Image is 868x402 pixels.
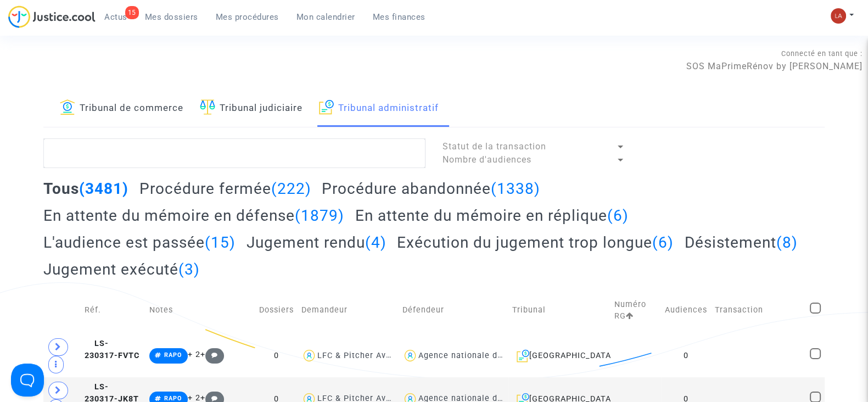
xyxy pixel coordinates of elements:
span: Nombre d'audiences [442,154,531,165]
a: Mes procédures [207,9,288,25]
td: 0 [255,334,298,377]
span: RAPO [164,351,182,359]
h2: Exécution du jugement trop longue [397,233,674,252]
a: Mon calendrier [288,9,364,25]
span: Mes dossiers [145,12,198,22]
h2: Tous [43,179,128,198]
img: icon-faciliter-sm.svg [200,99,215,115]
span: (1879) [295,206,344,225]
iframe: Help Scout Beacon - Open [11,364,44,397]
h2: En attente du mémoire en défense [43,206,344,225]
span: (8) [776,233,798,252]
td: Tribunal [508,287,611,334]
span: Statut de la transaction [442,141,546,152]
span: (1338) [491,180,540,198]
span: (4) [365,233,387,252]
td: Dossiers [255,287,298,334]
td: Réf. [81,287,145,334]
span: + 2 [188,350,200,359]
span: RAPO [164,395,182,402]
span: (3) [178,260,200,278]
td: Notes [145,287,255,334]
td: Audiences [661,287,711,334]
div: [GEOGRAPHIC_DATA] [512,349,607,362]
a: Tribunal administratif [319,90,439,127]
span: (222) [271,180,311,198]
h2: Désistement [685,233,798,252]
img: icon-banque.svg [60,99,75,115]
span: LS-230317-FVTC [85,339,139,360]
div: Agence nationale de l'habitat [418,351,539,360]
a: Mes finances [364,9,434,25]
div: 15 [125,6,139,19]
span: (15) [205,233,236,252]
h2: Jugement exécuté [43,260,200,279]
h2: Procédure abandonnée [322,179,540,198]
span: (6) [607,206,629,225]
span: Mon calendrier [296,12,355,22]
span: (3481) [79,180,128,198]
a: 15Actus [96,9,136,25]
a: Tribunal de commerce [60,90,183,127]
span: Connecté en tant que : [781,49,863,58]
span: Mes procédures [216,12,279,22]
h2: L'audience est passée [43,233,236,252]
td: Défendeur [399,287,508,334]
td: Numéro RG [611,287,661,334]
img: jc-logo.svg [8,5,96,28]
h2: Jugement rendu [247,233,387,252]
img: icon-archive.svg [319,99,334,115]
img: icon-user.svg [402,348,418,364]
span: Actus [104,12,127,22]
img: 3f9b7d9779f7b0ffc2b90d026f0682a9 [831,8,846,24]
a: Mes dossiers [136,9,207,25]
img: icon-archive.svg [517,349,529,362]
span: + [200,350,224,359]
td: Demandeur [298,287,399,334]
td: Transaction [711,287,806,334]
span: Mes finances [373,12,425,22]
h2: Procédure fermée [139,179,311,198]
td: 0 [661,334,711,377]
img: icon-user.svg [301,348,317,364]
h2: En attente du mémoire en réplique [355,206,629,225]
div: LFC & Pitcher Avocat [317,351,404,360]
span: (6) [652,233,674,252]
a: Tribunal judiciaire [200,90,303,127]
